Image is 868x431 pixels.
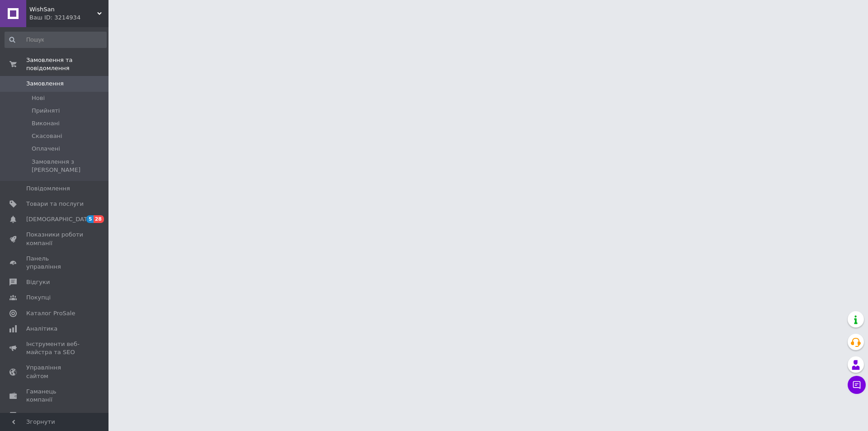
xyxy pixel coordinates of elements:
[26,231,84,247] span: Показники роботи компанії
[32,119,60,128] span: Виконані
[32,158,106,174] span: Замовлення з [PERSON_NAME]
[29,5,97,14] span: WishSan
[86,215,94,223] span: 5
[26,411,49,419] span: Маркет
[32,132,62,140] span: Скасовані
[5,32,107,48] input: Пошук
[32,94,45,102] span: Нові
[26,56,108,72] span: Замовлення та повідомлення
[26,200,84,208] span: Товари та послуги
[32,145,60,153] span: Оплачені
[26,255,84,271] span: Панель управління
[29,14,108,22] div: Ваш ID: 3214934
[26,388,84,404] span: Гаманець компанії
[26,278,50,286] span: Відгуки
[26,294,51,302] span: Покупці
[26,80,64,88] span: Замовлення
[26,364,84,380] span: Управління сайтом
[26,340,84,356] span: Інструменти веб-майстра та SEO
[94,215,104,223] span: 28
[26,185,70,193] span: Повідомлення
[848,376,866,394] button: Чат з покупцем
[26,325,57,333] span: Аналітика
[26,215,93,223] span: [DEMOGRAPHIC_DATA]
[26,309,75,317] span: Каталог ProSale
[32,107,60,115] span: Прийняті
